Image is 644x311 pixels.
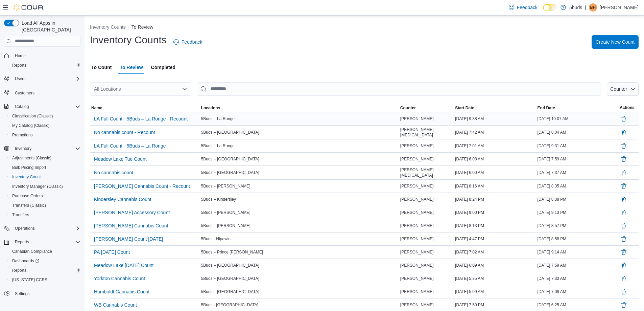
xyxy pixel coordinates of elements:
[12,249,52,254] span: Canadian Compliance
[94,115,188,122] span: LA Full Count - 5Buds – La Ronge - Recount
[200,222,399,230] div: 5Buds – [PERSON_NAME]
[12,145,80,153] span: Inventory
[7,210,83,220] button: Transfers
[596,39,635,45] span: Create New Count
[9,121,80,130] span: My Catalog (Classic)
[12,258,39,264] span: Dashboards
[1,237,83,247] button: Reports
[620,128,628,136] button: Delete
[151,61,175,74] span: Completed
[9,112,80,120] span: Classification (Classic)
[590,3,596,12] span: BH
[15,291,29,296] span: Settings
[91,234,166,244] button: [PERSON_NAME] Count [DATE]
[400,127,452,138] span: [PERSON_NAME][MEDICAL_DATA]
[12,224,80,232] span: Operations
[1,74,83,84] button: Users
[7,121,83,130] button: My Catalog (Classic)
[9,182,66,191] a: Inventory Manager (Classic)
[454,128,536,136] div: [DATE] 7:42 AM
[454,104,536,112] button: Start Date
[94,249,130,256] span: PA [DATE] Count
[12,289,80,298] span: Settings
[91,141,168,151] button: LA Full Count - 5Buds – La Ronge
[9,173,80,181] span: Inventory Count
[12,224,38,232] button: Operations
[90,24,126,30] button: Inventory Counts
[200,248,399,256] div: 5Buds – Prince [PERSON_NAME]
[15,146,31,151] span: Inventory
[454,155,536,163] div: [DATE] 6:08 AM
[400,167,452,178] span: [PERSON_NAME][MEDICAL_DATA]
[1,88,83,97] button: Customers
[7,111,83,121] button: Classification (Classic)
[91,221,171,231] button: [PERSON_NAME] Cannabis Count
[1,224,83,233] button: Operations
[15,226,35,231] span: Operations
[7,172,83,182] button: Inventory Count
[400,183,434,189] span: [PERSON_NAME]
[12,155,51,161] span: Adjustments (Classic)
[620,195,628,203] button: Delete
[91,260,156,270] button: Meadow Lake [DATE] Count
[400,197,434,202] span: [PERSON_NAME]
[94,129,155,136] span: No cannabis count - Recount
[9,182,80,191] span: Inventory Manager (Classic)
[12,75,80,83] span: Users
[454,195,536,203] div: [DATE] 8:24 PM
[12,268,26,273] span: Reports
[200,208,399,217] div: 5Buds – [PERSON_NAME]
[9,121,52,130] a: My Catalog (Classic)
[182,39,202,45] span: Feedback
[620,222,628,230] button: Delete
[94,169,133,176] span: No cannabis count
[454,248,536,256] div: [DATE] 7:02 AM
[12,203,46,208] span: Transfers (Classic)
[455,105,474,111] span: Start Date
[9,192,46,200] a: Purchase Orders
[94,209,170,216] span: [PERSON_NAME] Accessory Count
[12,277,47,283] span: [US_STATE] CCRS
[536,155,618,163] div: [DATE] 7:59 AM
[9,257,42,265] a: Dashboards
[182,86,187,92] button: Open list of options
[620,248,628,256] button: Delete
[600,3,639,12] p: [PERSON_NAME]
[400,302,434,308] span: [PERSON_NAME]
[94,288,149,295] span: Humboldt Cannabis Count
[9,154,54,162] a: Adjustments (Classic)
[200,104,399,112] button: Locations
[7,163,83,172] button: Bulk Pricing Import
[1,289,83,298] button: Settings
[200,128,399,136] div: 5Buds – [GEOGRAPHIC_DATA]
[12,145,34,153] button: Inventory
[536,235,618,243] div: [DATE] 8:58 PM
[7,256,83,266] a: Dashboards
[94,302,137,308] span: WB Cannabis Count
[536,195,618,203] div: [DATE] 8:38 PM
[620,115,628,123] button: Delete
[536,288,618,296] div: [DATE] 7:08 AM
[197,82,601,96] input: This is a search bar. After typing your query, hit enter to filter the results lower in the page.
[12,103,31,111] button: Catalog
[400,143,434,149] span: [PERSON_NAME]
[536,208,618,217] div: [DATE] 9:13 PM
[9,173,44,181] a: Inventory Count
[91,194,154,204] button: Kindersley Cannabis Count
[12,165,46,170] span: Bulk Pricing Import
[400,249,434,255] span: [PERSON_NAME]
[200,169,399,177] div: 5Buds – [GEOGRAPHIC_DATA]
[9,61,29,69] a: Reports
[9,154,80,162] span: Adjustments (Classic)
[585,3,586,12] p: |
[1,144,83,153] button: Inventory
[12,88,80,97] span: Customers
[12,103,80,111] span: Catalog
[9,276,50,284] a: [US_STATE] CCRS
[94,142,166,149] span: LA Full Count - 5Buds – La Ronge
[517,4,538,11] span: Feedback
[94,275,145,282] span: Yorkton Cannabis Count
[91,300,140,310] button: WB Cannabis Count
[536,115,618,123] div: [DATE] 10:07 AM
[569,3,582,12] p: 5buds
